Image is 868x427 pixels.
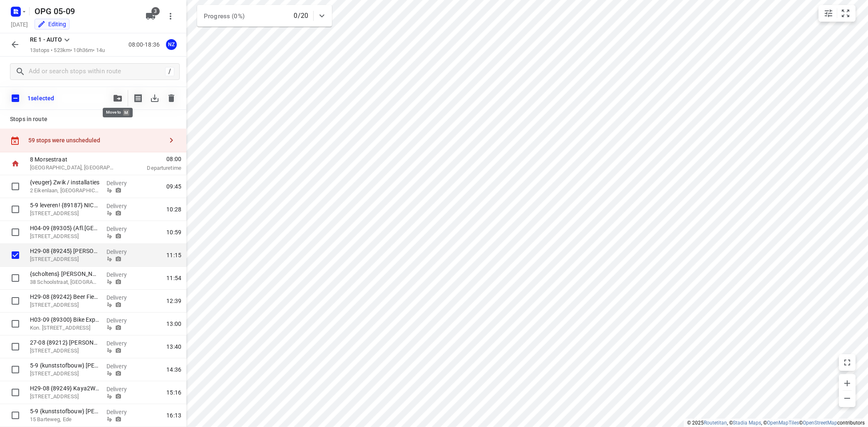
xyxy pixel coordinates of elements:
[30,164,116,172] p: [GEOGRAPHIC_DATA], [GEOGRAPHIC_DATA]
[30,232,100,241] p: [STREET_ADDRESS]
[40,278,381,286] p: Kerkstraat 53, Bodegraven
[163,40,180,48] span: Assigned to Nicky Zwiers
[22,320,29,328] div: 10
[40,316,381,324] p: H29-08 {89249} Kaya2Wielers
[30,155,116,164] p: 8 Morsestraat
[126,155,181,163] span: 08:00
[126,164,181,172] p: Departure time
[30,186,100,195] p: 2 Eikenlaan, [GEOGRAPHIC_DATA]
[7,20,31,29] h5: Project date
[23,227,27,235] div: 6
[837,5,854,22] button: Fit zoom
[106,316,137,325] p: Delivery
[23,164,27,172] div: 4
[106,293,137,302] p: Delivery
[10,17,858,27] p: Shift: 08:00 - 18:36
[40,293,381,301] p: 5-9 {kunststofbouw} Van oud naar goud
[146,90,163,107] span: Download stops
[22,367,29,375] div: 12
[166,39,177,50] div: NZ
[838,117,853,126] span: 10:28
[23,273,27,281] div: 8
[388,223,551,232] p: Delivery
[166,274,181,282] span: 11:54
[30,247,100,255] p: H29-08 {89245} Van der Wolf fietsen
[10,201,858,219] p: - - - kast en tv kast 1200 euro
[30,407,100,415] p: 5-9 {kunststofbouw} [PERSON_NAME]
[838,273,853,282] span: 13:40
[30,315,100,324] p: H03-09 {89300} Bike Experts B.V.
[40,98,381,107] p: 2 Eikenlaan, [GEOGRAPHIC_DATA]
[40,324,381,333] p: [STREET_ADDRESS]
[7,270,24,286] span: Select
[7,361,24,378] span: Select
[23,297,27,305] div: 9
[388,363,551,372] p: Pickup
[469,75,853,84] p: Departure time
[106,179,137,187] p: Delivery
[106,225,137,233] p: Delivery
[166,205,181,213] span: 10:28
[838,187,853,196] span: 11:54
[28,137,163,144] div: 59 stops were unscheduled
[7,407,24,424] span: Select
[838,227,853,235] span: 12:39
[166,411,181,420] span: 16:13
[838,367,853,375] span: 16:47
[40,67,457,75] p: 8 Morsestraat
[7,247,24,263] span: Select
[7,384,24,401] span: Select
[7,338,24,355] span: Select
[30,361,100,370] p: 5-9 {kunststofbouw} Van oud naar goud
[30,270,100,278] p: {scholtens} [PERSON_NAME]
[40,137,381,145] p: H04-09 {89305} (Afl.Haarlem) ZFP
[388,91,551,99] p: Delivery
[40,191,381,200] p: 38 Schoolstraat, Noordwijk
[10,47,858,60] h6: RE 1 - AUTO
[704,420,727,426] a: Routetitan
[40,386,381,394] p: {veuger} brink sierhekwerk
[40,348,381,356] p: 15 Barteweg, Ede
[388,247,551,255] p: Delivery
[166,388,181,397] span: 15:16
[40,183,381,191] p: {scholtens} jaap van duijn
[129,40,163,49] p: 08:00-18:36
[30,370,100,378] p: [STREET_ADDRESS]
[388,293,551,302] p: Delivery
[40,362,381,371] p: 5-9 ophalen! {scholtens} Alies van Ee
[30,415,100,424] p: 15 Barteweg, Ede
[40,301,381,309] p: [STREET_ADDRESS]
[838,94,853,102] span: 09:45
[7,224,24,241] span: Select
[30,178,100,186] p: {veuger} Zwik / installaties
[294,11,308,21] p: 0/20
[23,94,27,102] div: 1
[40,122,381,130] p: Westwijkplein 100, Amstelveen
[130,90,146,107] button: Print shipping label
[166,182,181,191] span: 09:45
[106,408,137,416] p: Delivery
[106,339,137,348] p: Delivery
[838,297,853,305] span: 14:36
[30,392,100,401] p: [STREET_ADDRESS]
[23,141,27,149] div: 3
[819,5,856,22] div: small contained button group
[40,160,381,168] p: H29-08 {89245} Van der Wolf fietsen
[30,301,100,309] p: [STREET_ADDRESS]
[30,384,100,392] p: H29-08 {89249} Kaya2Wielers
[23,250,27,258] div: 7
[7,178,24,195] span: Select
[106,202,137,210] p: Delivery
[106,271,137,279] p: Delivery
[106,362,137,370] p: Delivery
[30,209,100,218] p: Westwijkplein 100, Amstelveen
[733,420,761,426] a: Stadia Maps
[7,293,24,309] span: Select
[40,223,381,231] p: H29-08 {89242} Beer Fietsen
[388,340,551,348] p: Delivery
[820,5,837,22] button: Map settings
[30,224,100,232] p: H04-09 {89305} (Afl.Haarlem) ZFP
[30,35,62,44] p: RE 1 - AUTO
[838,250,853,258] span: 13:00
[30,255,100,263] p: Raadhuisstraat 63, Heemstede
